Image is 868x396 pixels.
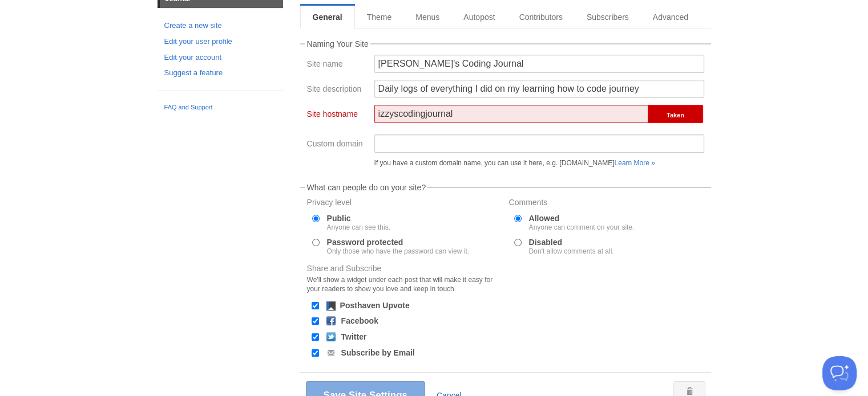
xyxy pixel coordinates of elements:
[641,6,700,28] a: Advanced
[507,6,575,28] a: Contributors
[327,238,469,255] label: Password protected
[529,238,614,255] label: Disabled
[326,316,336,325] img: facebook.png
[355,6,404,28] a: Theme
[403,6,451,28] a: Menus
[341,333,367,341] label: Twitter
[451,6,507,28] a: Autopost
[529,214,635,231] label: Allowed
[305,40,370,48] legend: Naming Your Site
[307,275,502,293] div: We'll show a widget under each post that will make it easy for your readers to show you love and ...
[307,198,502,209] label: Privacy level
[374,160,704,166] div: If you have a custom domain name, you can use it here, e.g. [DOMAIN_NAME]
[648,105,703,123] span: Taken
[307,264,502,296] label: Share and Subscribe
[341,317,378,325] label: Facebook
[307,85,368,96] label: Site description
[327,214,390,231] label: Public
[614,159,655,167] a: Learn More »
[327,248,469,255] div: Only those who have the password can view it.
[164,52,276,64] a: Edit your account
[305,183,428,191] legend: What can people do on your site?
[307,60,368,71] label: Site name
[164,20,276,32] a: Create a new site
[529,224,635,231] div: Anyone can comment on your site.
[340,301,410,309] label: Posthaven Upvote
[307,140,368,150] label: Custom domain
[164,103,276,113] a: FAQ and Support
[327,224,390,231] div: Anyone can see this.
[300,6,355,28] a: General
[529,248,614,255] div: Don't allow comments at all.
[341,349,415,357] label: Subscribe by Email
[575,6,641,28] a: Subscribers
[509,198,704,209] label: Comments
[307,110,368,121] label: Site hostname
[164,67,276,79] a: Suggest a feature
[326,332,336,341] img: twitter.png
[822,356,857,390] iframe: Help Scout Beacon - Open
[164,36,276,48] a: Edit your user profile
